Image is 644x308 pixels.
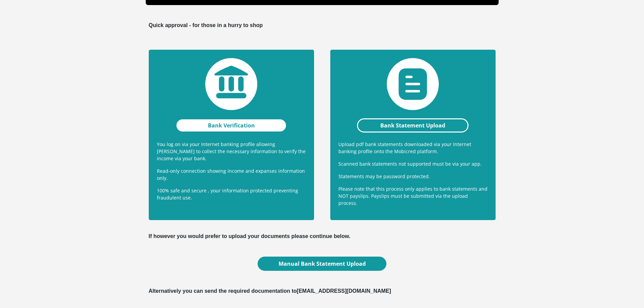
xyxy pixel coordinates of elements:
p: Read-only connection showing income and expanses information only. [157,167,306,182]
p: Scanned bank statements not supported must be via your app. [338,160,487,167]
b: If however you would prefer to upload your documents please continue below. [149,233,351,239]
img: bank-verification.png [205,58,257,110]
p: 100% safe and secure , your information protected preventing fraudulent use. [157,187,306,201]
b: Alternatively you can send the required documentation to [EMAIL_ADDRESS][DOMAIN_NAME] [149,288,391,294]
p: Statements may be password protected. [338,173,487,180]
a: Bank Statement Upload [357,118,469,133]
a: Manual Bank Statement Upload [258,257,386,271]
b: Quick approval - for those in a hurry to shop [149,22,263,28]
p: You log on via your Internet banking profile allowing [PERSON_NAME] to collect the necessary info... [157,141,306,162]
img: statement-upload.png [387,58,439,110]
a: Bank Verification [175,118,287,133]
p: Upload pdf bank statements downloaded via your Internet banking profile onto the Mobicred platform. [338,141,487,155]
p: Please note that this process only applies to bank statements and NOT payslips. Payslips must be ... [338,185,487,207]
